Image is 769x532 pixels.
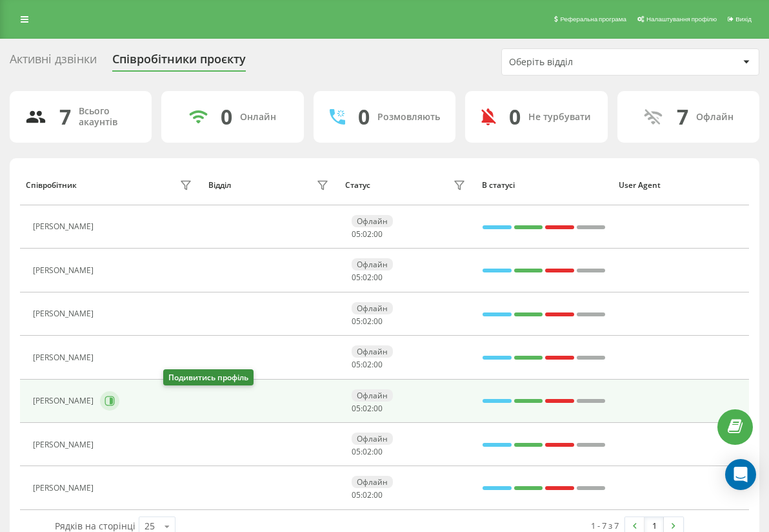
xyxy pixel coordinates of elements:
div: Не турбувати [528,112,591,123]
span: Вихід [735,15,752,23]
span: 00 [374,229,383,240]
span: 00 [374,272,383,283]
span: Реферальна програма [560,15,626,23]
div: : : [352,317,383,326]
div: : : [352,230,383,239]
div: Офлайн [352,433,393,445]
div: Онлайн [240,112,276,123]
div: 7 [59,105,71,129]
div: Офлайн [352,476,393,488]
span: 02 [363,446,372,457]
div: : : [352,404,383,413]
span: 05 [352,229,361,240]
div: 0 [358,105,370,129]
span: 05 [352,446,361,457]
span: 02 [363,359,372,370]
div: 7 [677,105,688,129]
div: Open Intercom Messenger [725,459,756,490]
span: 00 [374,446,383,457]
div: [PERSON_NAME] [33,309,97,318]
div: : : [352,273,383,282]
span: 00 [374,403,383,414]
div: Офлайн [352,258,393,271]
div: Відділ [208,181,231,190]
span: 02 [363,272,372,283]
span: 05 [352,489,361,500]
div: [PERSON_NAME] [33,484,97,493]
div: Розмовляють [377,112,440,123]
div: [PERSON_NAME] [33,440,97,449]
div: [PERSON_NAME] [33,266,97,275]
span: Налаштування профілю [646,15,717,23]
div: Оберіть відділ [509,57,663,68]
div: User Agent [619,181,743,190]
div: 0 [221,105,232,129]
div: Офлайн [352,215,393,227]
div: Подивитись профіль [163,369,254,385]
div: Офлайн [352,345,393,358]
span: 02 [363,316,372,327]
div: [PERSON_NAME] [33,222,97,231]
span: 05 [352,272,361,283]
span: 00 [374,359,383,370]
div: Офлайн [352,302,393,314]
div: Активні дзвінки [10,52,97,72]
div: : : [352,491,383,500]
div: 1 - 7 з 7 [591,519,619,532]
span: 00 [374,489,383,500]
span: 05 [352,403,361,414]
div: [PERSON_NAME] [33,396,97,405]
span: 05 [352,359,361,370]
div: Співробітник [26,181,77,190]
div: Всього акаунтів [79,106,136,128]
div: : : [352,447,383,456]
div: : : [352,360,383,369]
div: В статусі [482,181,606,190]
span: 02 [363,489,372,500]
div: Офлайн [696,112,734,123]
div: Офлайн [352,389,393,402]
div: [PERSON_NAME] [33,353,97,362]
span: 02 [363,229,372,240]
div: Статус [345,181,370,190]
div: Співробітники проєкту [112,52,246,72]
span: 02 [363,403,372,414]
span: Рядків на сторінці [55,520,135,532]
span: 00 [374,316,383,327]
div: 0 [509,105,521,129]
span: 05 [352,316,361,327]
